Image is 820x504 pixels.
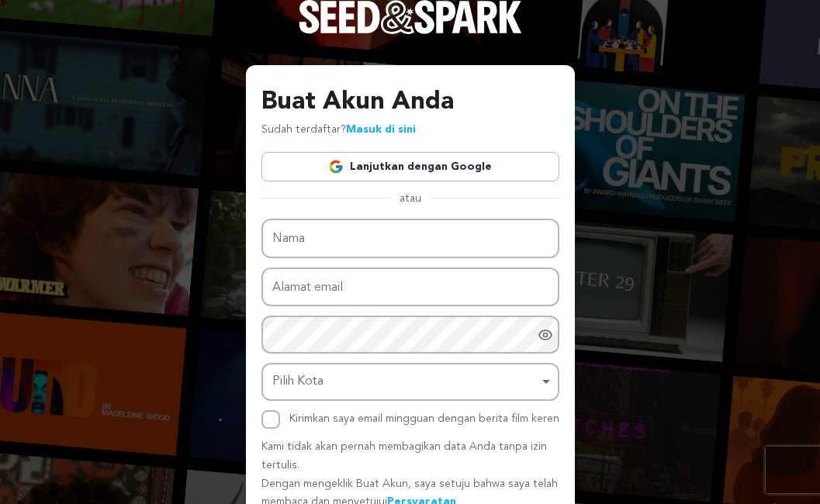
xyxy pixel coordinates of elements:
input: Nama [261,219,559,258]
a: Masuk di sini [346,124,416,135]
input: Alamat email [261,268,559,307]
font: atau [400,193,421,204]
font: Lanjutkan dengan Google [350,161,492,172]
img: Logo Google [328,159,344,174]
a: Lanjutkan dengan Google [261,152,559,181]
font: Kami tidak akan pernah membagikan data Anda tanpa izin tertulis. [261,441,547,471]
a: Tampilkan kata sandi sebagai teks biasa. Peringatan: ini akan menampilkan kata sandi Anda di layar. [538,327,553,343]
font: Sudah terdaftar? [261,124,346,135]
font: Buat Akun Anda [261,90,454,115]
font: Pilih Kota [272,375,324,388]
font: Kirimkan saya email mingguan dengan berita film keren [289,413,559,424]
